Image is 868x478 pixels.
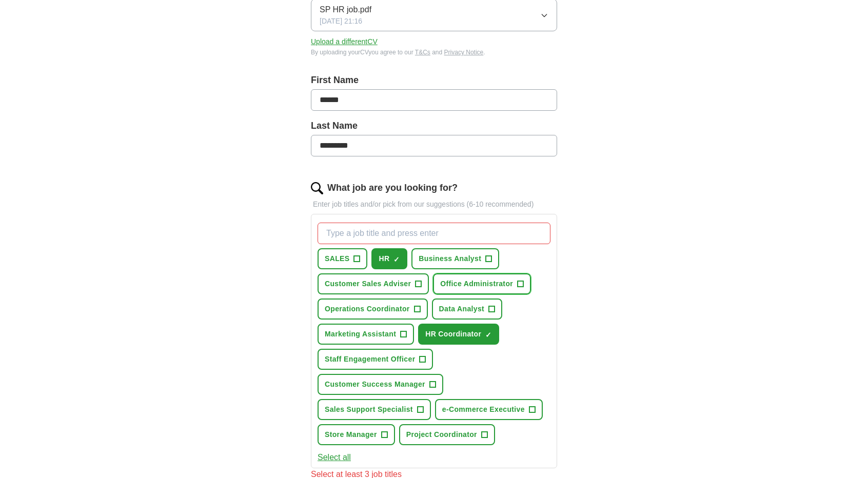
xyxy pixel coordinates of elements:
[325,253,349,264] span: SALES
[311,36,378,47] button: Upload a differentCV
[325,329,396,340] span: Marketing Assistant
[406,429,477,440] span: Project Coordinator
[311,48,557,57] div: By uploading your CV you agree to our and .
[325,278,411,289] span: Customer Sales Adviser
[325,429,377,440] span: Store Manager
[379,253,389,264] span: HR
[435,399,543,420] button: e-Commerce Executive
[432,298,503,320] button: Data Analyst
[311,182,323,194] img: search.png
[318,248,367,269] button: SALES
[318,273,429,294] button: Customer Sales Adviser
[371,248,407,269] button: HR✓
[325,304,410,314] span: Operations Coordinator
[311,73,557,87] label: First Name
[411,248,499,269] button: Business Analyst
[415,49,430,56] a: T&Cs
[311,199,557,210] p: Enter job titles and/or pick from our suggestions (6-10 recommended)
[440,278,513,289] span: Office Administrator
[442,404,525,415] span: e-Commerce Executive
[399,424,495,445] button: Project Coordinator
[325,404,413,415] span: Sales Support Specialist
[444,49,484,56] a: Privacy Notice
[418,324,499,345] button: HR Coordinator✓
[318,424,395,445] button: Store Manager
[325,354,415,365] span: Staff Engagement Officer
[485,331,491,339] span: ✓
[439,304,485,314] span: Data Analyst
[318,451,351,464] button: Select all
[318,298,428,320] button: Operations Coordinator
[320,16,362,27] span: [DATE] 21:16
[318,324,414,345] button: Marketing Assistant
[419,253,481,264] span: Business Analyst
[393,255,400,264] span: ✓
[325,379,425,390] span: Customer Success Manager
[318,374,443,395] button: Customer Success Manager
[311,119,557,133] label: Last Name
[320,4,371,16] span: SP HR job.pdf
[318,349,433,370] button: Staff Engagement Officer
[318,399,431,420] button: Sales Support Specialist
[327,181,458,195] label: What job are you looking for?
[433,273,531,294] button: Office Administrator
[318,223,550,244] input: Type a job title and press enter
[425,329,481,340] span: HR Coordinator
